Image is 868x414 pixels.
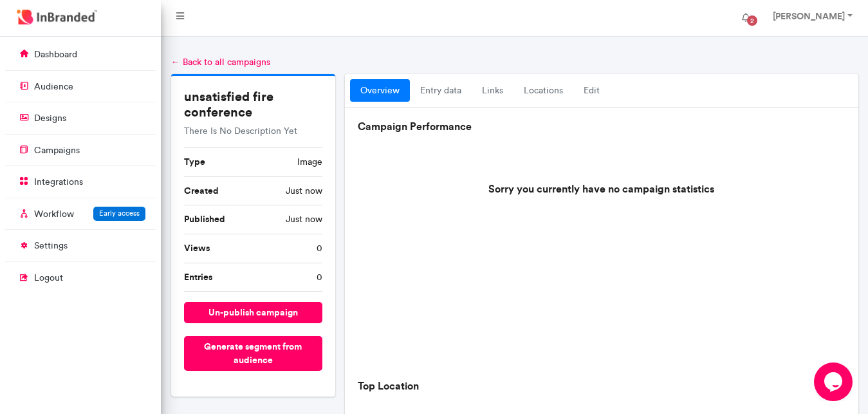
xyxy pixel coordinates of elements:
[286,213,322,226] span: Just now
[184,336,323,371] button: Generate segment from audience
[747,15,757,26] span: 2
[34,208,74,221] p: Workflow
[286,185,322,198] span: Just now
[358,120,845,133] h6: Campaign Performance
[34,240,68,252] p: settings
[410,79,472,102] a: entry data
[14,6,100,28] img: InBranded Logo
[34,144,80,157] p: campaigns
[184,156,205,167] b: Type
[573,79,610,102] a: Edit
[773,10,845,22] strong: [PERSON_NAME]
[184,125,323,138] p: There Is No Description Yet
[184,242,210,254] b: Views
[317,242,322,255] span: 0
[34,272,63,285] p: logout
[171,57,270,68] a: ← Back to all campaigns
[99,209,140,218] span: Early access
[358,380,845,392] h6: Top Location
[350,79,410,102] a: overview
[184,89,323,120] h5: unsatisfied fire conference
[184,213,225,225] b: Published
[184,271,212,283] b: Entries
[184,185,219,196] b: Created
[472,79,513,102] a: links
[358,182,845,196] p: Sorry you currently have no campaign statistics
[34,176,83,189] p: integrations
[513,79,573,102] a: locations
[34,80,73,93] p: audience
[297,156,322,169] span: image
[34,48,77,61] p: dashboard
[34,112,66,125] p: designs
[184,302,323,323] button: un-publish campaign
[317,271,322,284] span: 0
[814,362,855,401] iframe: chat widget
